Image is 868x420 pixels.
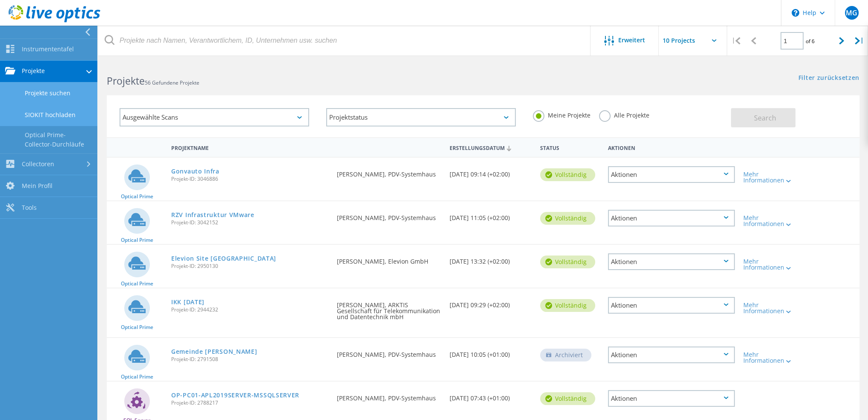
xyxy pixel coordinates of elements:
[171,400,328,405] span: Projekt-ID: 2788217
[806,38,815,45] span: of 6
[445,158,536,186] div: [DATE] 09:14 (+02:00)
[171,264,328,269] span: Projekt-ID: 2950130
[171,349,257,355] a: Gemeinde [PERSON_NAME]
[540,299,595,312] div: vollständig
[171,176,328,182] span: Projekt-ID: 3046886
[743,215,795,227] div: Mehr Informationen
[171,307,328,312] span: Projekt-ID: 2944232
[445,139,536,156] div: Erstellungsdatum
[608,297,735,314] div: Aktionen
[445,338,536,366] div: [DATE] 10:05 (+01:00)
[171,392,299,398] a: OP-PC01-APL2019SERVER-MSSQLSERVER
[333,382,445,410] div: [PERSON_NAME], PDV-Systemhaus
[727,26,745,56] div: |
[608,390,735,407] div: Aktionen
[533,110,590,118] label: Meine Projekte
[171,357,328,362] span: Projekt-ID: 2791508
[171,168,219,174] a: Gonvauto Infra
[536,139,604,155] div: Status
[445,245,536,273] div: [DATE] 13:32 (+02:00)
[121,325,153,330] span: Optical Prime
[743,302,795,314] div: Mehr Informationen
[171,256,276,261] a: Elevion Site [GEOGRAPHIC_DATA]
[608,347,735,363] div: Aktionen
[445,288,536,317] div: [DATE] 09:29 (+02:00)
[326,108,516,126] div: Projektstatus
[145,79,199,86] span: 56 Gefundene Projekte
[731,108,795,127] button: Search
[540,349,591,361] div: Archiviert
[792,9,799,17] svg: \n
[333,158,445,186] div: [PERSON_NAME], PDV-Systemhaus
[850,26,868,56] div: |
[333,245,445,273] div: [PERSON_NAME], Elevion GmbH
[121,238,153,243] span: Optical Prime
[171,299,205,305] a: IKK [DATE]
[171,212,254,218] a: RZV Infrastruktur VMware
[754,113,776,123] span: Search
[333,201,445,229] div: [PERSON_NAME], PDV-Systemhaus
[167,139,333,155] div: Projektname
[604,139,739,155] div: Aktionen
[98,26,591,56] input: Projekte nach Namen, Verantwortlichem, ID, Unternehmen usw. suchen
[445,201,536,229] div: [DATE] 11:05 (+02:00)
[171,220,328,225] span: Projekt-ID: 3042152
[121,281,153,286] span: Optical Prime
[540,212,595,225] div: vollständig
[846,9,857,16] span: MG
[798,75,859,82] a: Filter zurücksetzen
[121,194,153,199] span: Optical Prime
[333,288,445,329] div: [PERSON_NAME], ARKTIS Gesellschaft für Telekommunikation und Datentechnik mbH
[540,392,595,405] div: vollständig
[540,256,595,268] div: vollständig
[107,74,145,88] b: Projekte
[743,258,795,270] div: Mehr Informationen
[445,382,536,410] div: [DATE] 07:43 (+01:00)
[608,253,735,270] div: Aktionen
[9,18,100,24] a: Live Optics Dashboard
[333,338,445,366] div: [PERSON_NAME], PDV-Systemhaus
[120,108,309,126] div: Ausgewählte Scans
[618,37,645,43] span: Erweitert
[608,166,735,183] div: Aktionen
[540,168,595,181] div: vollständig
[599,110,649,118] label: Alle Projekte
[743,171,795,183] div: Mehr Informationen
[608,210,735,226] div: Aktionen
[121,374,153,379] span: Optical Prime
[743,352,795,364] div: Mehr Informationen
